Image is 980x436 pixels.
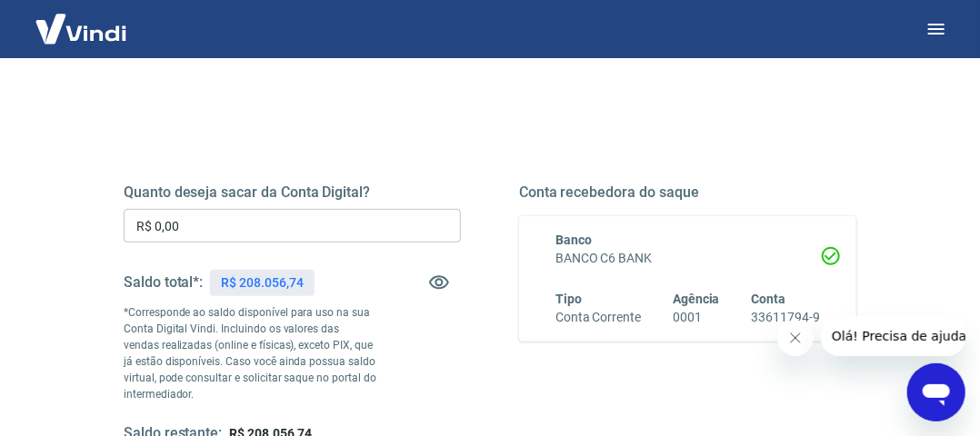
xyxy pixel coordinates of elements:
[11,13,153,27] span: Olá! Precisa de ajuda?
[124,273,203,292] h5: Saldo total*:
[821,316,965,356] iframe: Mensagem da empresa
[673,292,720,306] span: Agência
[22,1,140,56] img: Vindi
[555,233,592,247] span: Banco
[751,292,785,306] span: Conta
[124,304,376,402] p: *Corresponde ao saldo disponível para uso na sua Conta Digital Vindi. Incluindo os valores das ve...
[519,183,856,202] h5: Conta recebedora do saque
[777,320,814,356] iframe: Fechar mensagem
[673,308,720,327] h6: 0001
[221,273,303,292] p: R$ 208.056,74
[751,308,820,327] h6: 33611794-9
[555,292,582,306] span: Tipo
[907,363,965,421] iframe: Botão para abrir a janela de mensagens
[124,183,461,202] h5: Quanto deseja sacar da Conta Digital?
[555,308,641,327] h6: Conta Corrente
[555,249,820,268] h6: BANCO C6 BANK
